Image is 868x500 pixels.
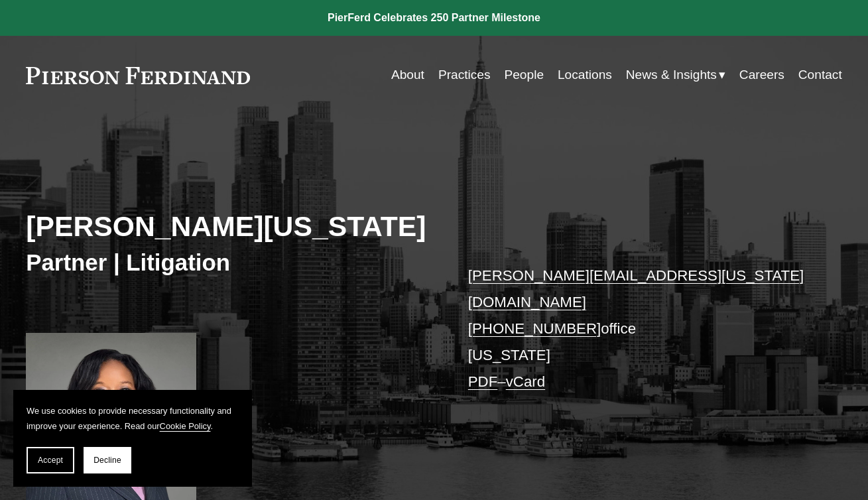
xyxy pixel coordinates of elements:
[626,64,717,86] span: News & Insights
[468,320,601,337] a: [PHONE_NUMBER]
[26,248,434,277] h3: Partner | Litigation
[739,62,784,88] a: Careers
[626,62,725,88] a: folder dropdown
[504,62,544,88] a: People
[84,447,131,473] button: Decline
[506,373,545,390] a: vCard
[38,456,63,465] span: Accept
[93,456,121,465] span: Decline
[468,373,498,390] a: PDF
[26,210,434,244] h2: [PERSON_NAME][US_STATE]
[391,62,424,88] a: About
[13,390,252,487] section: Cookie banner
[468,267,804,310] a: [PERSON_NAME][EMAIL_ADDRESS][US_STATE][DOMAIN_NAME]
[558,62,612,88] a: Locations
[27,403,239,434] p: We use cookies to provide necessary functionality and improve your experience. Read our .
[27,447,74,473] button: Accept
[160,421,211,431] a: Cookie Policy
[438,62,491,88] a: Practices
[798,62,842,88] a: Contact
[468,263,808,396] p: office [US_STATE] –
